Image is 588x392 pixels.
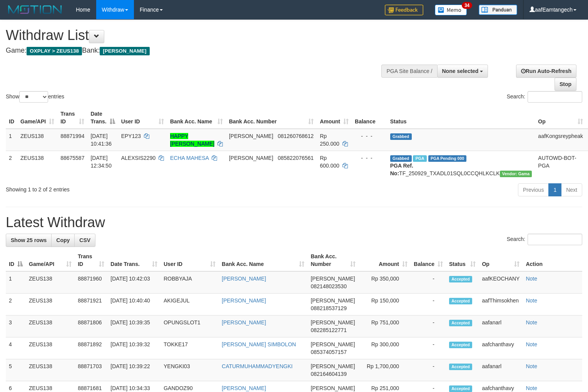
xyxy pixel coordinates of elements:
b: PGA Ref. No: [390,163,413,176]
th: ID [6,107,17,129]
span: Show 25 rows [11,237,47,243]
td: [DATE] 10:42:03 [107,271,160,294]
span: ALEXSIS2290 [121,155,156,161]
td: aafanarl [479,316,523,337]
span: OXPLAY > ZEUS138 [27,47,82,55]
td: Rp 150,000 [359,294,411,316]
td: ZEUS138 [26,337,75,359]
td: - [411,359,446,381]
span: EPY123 [121,133,141,139]
span: Accepted [449,320,472,326]
span: [DATE] 12:34:50 [90,155,112,169]
span: 88675587 [60,155,84,161]
a: Show 25 rows [6,234,52,247]
td: 1 [6,271,26,294]
span: CSV [79,237,90,243]
td: Rp 751,000 [359,316,411,337]
td: - [411,271,446,294]
td: 88871703 [75,359,107,381]
span: PGA Pending [428,155,467,162]
span: Rp 250.000 [320,133,339,147]
th: Bank Acc. Name: activate to sort column ascending [219,249,307,271]
a: HAPPY [PERSON_NAME] [170,133,214,147]
span: Copy 082164604139 to clipboard [311,371,346,377]
td: YENGKI03 [160,359,219,381]
div: PGA Site Balance / [381,65,437,78]
h1: Withdraw List [6,28,384,43]
span: Copy [56,237,70,243]
th: Game/API: activate to sort column ascending [17,107,57,129]
td: AUTOWD-BOT-PGA [535,151,586,180]
a: CATURMUHAMMADYENGKI [222,363,292,369]
a: [PERSON_NAME] [222,385,266,391]
a: Note [526,319,537,326]
div: - - - [355,132,384,140]
span: [PERSON_NAME] [311,319,355,326]
label: Search: [507,91,582,103]
a: Run Auto-Refresh [516,65,576,78]
a: Note [526,297,537,304]
span: [PERSON_NAME] [311,297,355,304]
td: aafKongsreypheak [535,129,586,151]
span: [PERSON_NAME] [100,47,149,55]
td: 88871921 [75,294,107,316]
td: [DATE] 10:40:40 [107,294,160,316]
span: [PERSON_NAME] [311,341,355,347]
td: [DATE] 10:39:35 [107,316,160,337]
span: Rp 600.000 [320,155,339,169]
a: [PERSON_NAME] [222,276,266,282]
td: aafanarl [479,359,523,381]
th: User ID: activate to sort column ascending [160,249,219,271]
td: 1 [6,129,17,151]
td: 88871960 [75,271,107,294]
a: [PERSON_NAME] [222,319,266,326]
span: Copy 085822076561 to clipboard [278,155,314,161]
span: [PERSON_NAME] [311,363,355,369]
span: [PERSON_NAME] [311,385,355,391]
a: Note [526,341,537,347]
a: [PERSON_NAME] SIMBOLON [222,341,296,347]
a: 1 [548,183,561,196]
label: Show entries [6,91,64,103]
th: Date Trans.: activate to sort column descending [87,107,118,129]
span: Copy 082285122771 to clipboard [311,327,346,333]
td: - [411,337,446,359]
td: aafchanthavy [479,337,523,359]
div: - - - [355,154,384,162]
a: Next [561,183,582,196]
h1: Latest Withdraw [6,215,582,230]
th: Bank Acc. Number: activate to sort column ascending [226,107,317,129]
td: aafKEOCHANY [479,271,523,294]
span: 34 [462,2,472,9]
td: aafThimsokhen [479,294,523,316]
span: Grabbed [390,155,412,162]
a: ECHA MAHESA [170,155,209,161]
label: Search: [507,234,582,245]
th: Game/API: activate to sort column ascending [26,249,75,271]
button: None selected [437,65,488,78]
td: - [411,316,446,337]
input: Search: [528,234,582,245]
span: Vendor URL: https://trx31.1velocity.biz [500,171,532,177]
span: Accepted [449,385,472,392]
a: Note [526,363,537,369]
a: Stop [555,78,576,91]
td: OPUNGSLOT1 [160,316,219,337]
span: Copy 081260768612 to clipboard [278,133,314,139]
a: CSV [74,234,95,247]
th: Status [387,107,535,129]
select: Showentries [19,91,48,103]
span: Copy 085374057157 to clipboard [311,349,346,355]
th: Bank Acc. Name: activate to sort column ascending [167,107,226,129]
th: Amount: activate to sort column ascending [359,249,411,271]
td: ZEUS138 [26,359,75,381]
td: 4 [6,337,26,359]
span: Grabbed [390,133,412,140]
a: Previous [518,183,549,196]
th: Trans ID: activate to sort column ascending [57,107,87,129]
th: Status: activate to sort column ascending [446,249,479,271]
span: Copy 082148023530 to clipboard [311,283,346,289]
th: Trans ID: activate to sort column ascending [75,249,107,271]
span: Copy 088218537129 to clipboard [311,305,346,311]
a: Copy [51,234,75,247]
